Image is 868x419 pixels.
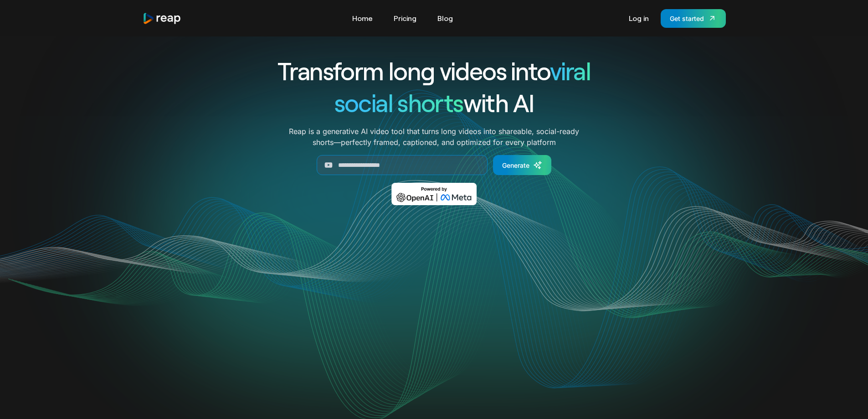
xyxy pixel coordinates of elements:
[289,126,579,148] p: Reap is a generative AI video tool that turns long videos into shareable, social-ready shorts—per...
[334,88,463,117] span: social shorts
[550,56,591,85] span: viral
[245,155,624,175] form: Generate Form
[245,55,624,87] h1: Transform long videos into
[251,218,617,402] video: Your browser does not support the video tag.
[348,11,377,26] a: Home
[661,9,726,28] a: Get started
[143,12,182,25] img: reap logo
[245,87,624,119] h1: with AI
[493,155,551,175] a: Generate
[502,160,529,170] div: Generate
[391,183,477,205] img: Powered by OpenAI & Meta
[433,11,457,26] a: Blog
[624,11,653,26] a: Log in
[143,12,182,25] a: home
[670,14,704,23] div: Get started
[389,11,421,26] a: Pricing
